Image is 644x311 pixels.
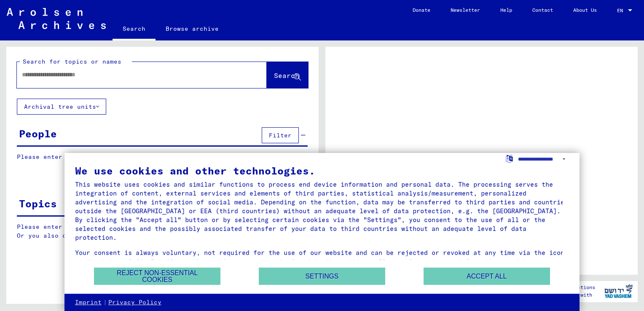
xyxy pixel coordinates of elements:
[267,62,308,88] button: Search
[617,8,626,13] span: EN
[75,248,569,275] div: Your consent is always voluntary, not required for the use of our website and can be rejected or ...
[262,127,299,143] button: Filter
[259,268,385,285] button: Settings
[75,298,102,307] a: Imprint
[17,223,308,240] p: Please enter a search term or set filters to get results. Or you also can browse the manually.
[108,298,161,307] a: Privacy Policy
[19,126,57,141] div: People
[7,8,106,29] img: Arolsen_neg.svg
[274,71,299,80] span: Search
[17,99,106,115] button: Archival tree units
[156,19,229,39] a: Browse archive
[17,153,308,161] p: Please enter a search term or set filters to get results.
[23,58,121,65] mat-label: Search for topics or names
[603,281,634,302] img: yv_logo.png
[75,166,569,176] div: We use cookies and other technologies.
[94,268,220,285] button: Reject non-essential cookies
[75,180,569,242] div: This website uses cookies and similar functions to process end device information and personal da...
[424,268,550,285] button: Accept all
[19,196,57,211] div: Topics
[113,19,156,40] a: Search
[269,131,292,139] span: Filter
